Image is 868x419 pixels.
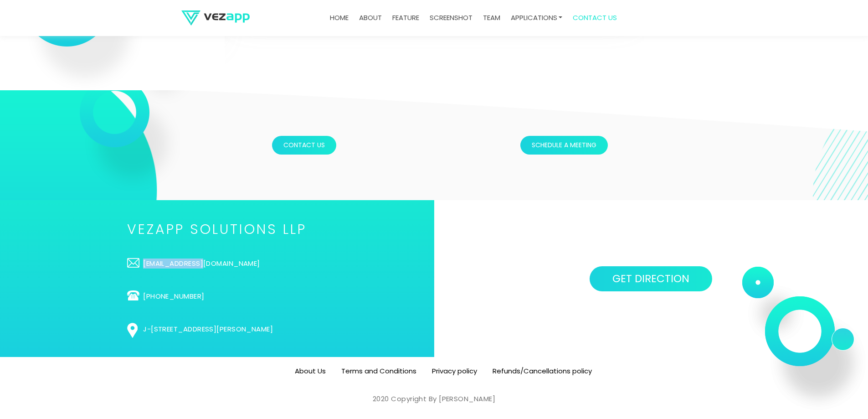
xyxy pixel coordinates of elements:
a: contact us [569,9,621,27]
a: [EMAIL_ADDRESS][DOMAIN_NAME] [127,259,307,269]
button: Contact Us [272,136,336,155]
a: GET DIRECTION [590,266,712,291]
a: Applications [507,9,566,27]
button: Schedule a meeting [520,136,608,155]
a: feature [389,9,423,27]
img: telephone [127,290,139,300]
a: Privacy policy [432,366,477,376]
img: locate [127,323,138,338]
a: Home [326,9,352,27]
a: [PHONE_NUMBER] [127,291,307,301]
a: team [479,9,504,27]
img: logo [181,10,250,26]
a: screenshot [426,9,476,27]
a: J-[STREET_ADDRESS][PERSON_NAME] [127,324,307,334]
a: About Us [295,366,326,376]
a: Terms and Conditions [341,366,416,376]
h2: VEZAPP SOLUTIONS LLP [127,223,307,236]
a: Refunds/Cancellations policy [493,366,592,376]
a: about [355,9,385,27]
img: fotter-email [127,258,139,268]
